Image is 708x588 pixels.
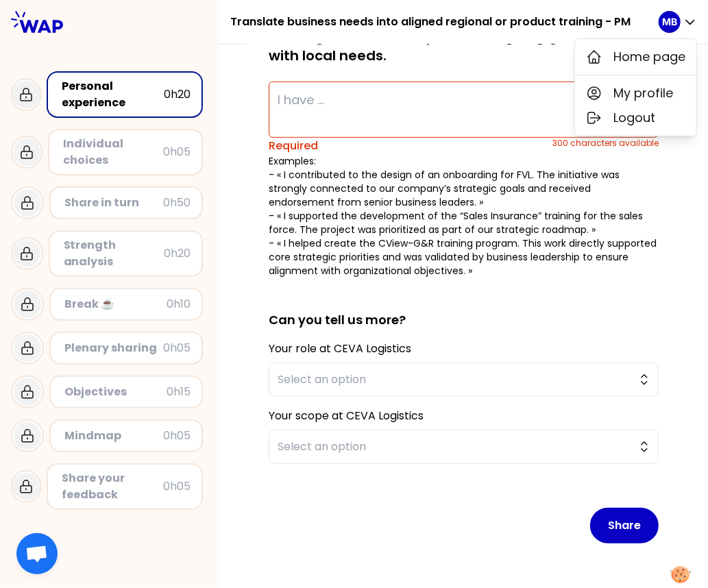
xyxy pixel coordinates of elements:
[574,38,697,136] div: MB
[16,533,58,574] div: Ouvrir le chat
[278,439,631,455] span: Select an option
[64,296,167,313] div: Break ☕️
[613,84,673,103] span: My profile
[62,470,163,503] div: Share your feedback
[269,430,659,464] button: Select an option
[64,428,163,444] div: Mindmap
[278,371,631,388] span: Select an option
[590,508,659,543] button: Share
[164,245,191,262] div: 0h20
[62,78,164,111] div: Personal experience
[269,154,659,278] p: Examples: - « I contributed to the design of an onboarding for FVL. The initiative was strongly c...
[269,408,424,424] label: Your scope at CEVA Logistics
[613,47,685,66] span: Home page
[167,384,191,400] div: 0h15
[163,195,191,211] div: 0h50
[163,428,191,444] div: 0h05
[613,108,655,127] span: Logout
[63,136,163,169] div: Individual choices
[269,341,411,356] label: Your role at CEVA Logistics
[64,195,163,211] div: Share in turn
[269,363,659,397] button: Select an option
[269,138,552,154] div: Required
[659,11,697,33] button: MB
[163,340,191,356] div: 0h05
[269,289,659,330] h2: Can you tell us more?
[662,15,677,29] p: MB
[163,478,191,495] div: 0h05
[552,138,659,154] div: 300 characters available
[64,340,163,356] div: Plenary sharing
[167,296,191,313] div: 0h10
[64,384,167,400] div: Objectives
[164,86,191,103] div: 0h20
[64,237,164,270] div: Strength analysis
[163,144,191,160] div: 0h05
